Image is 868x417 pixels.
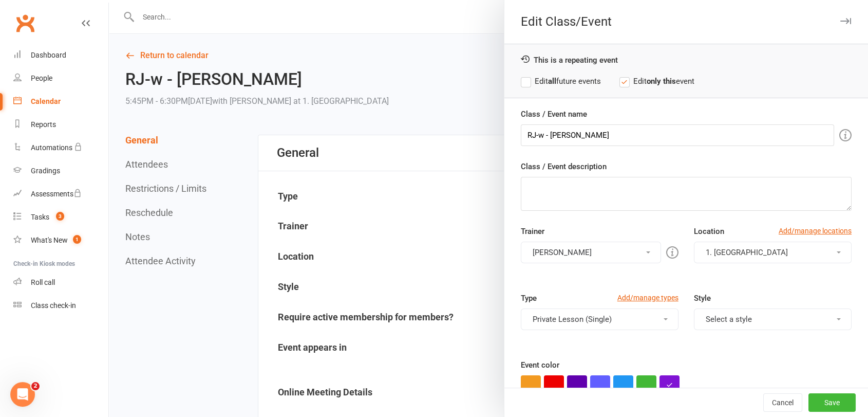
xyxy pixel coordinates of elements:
[31,120,56,129] div: Reports
[617,292,678,303] a: Add/manage types
[31,143,72,152] div: Automations
[31,190,82,198] div: Assessments
[694,242,852,263] button: 1. [GEOGRAPHIC_DATA]
[13,183,108,206] a: Assessments
[12,10,38,36] a: Clubworx
[13,44,108,67] a: Dashboard
[521,309,678,330] button: Private Lesson (Single)
[521,108,587,120] label: Class / Event name
[521,225,544,238] label: Trainer
[694,309,852,330] button: Select a style
[521,160,607,173] label: Class / Event description
[779,225,852,237] a: Add/manage locations
[521,75,601,87] label: Edit future events
[31,213,49,221] div: Tasks
[13,294,108,317] a: Class kiosk mode
[13,159,108,183] a: Gradings
[31,236,68,244] div: What's New
[504,14,868,29] div: Edit Class/Event
[73,235,81,244] span: 1
[13,113,108,136] a: Reports
[521,55,852,65] div: This is a repeating event
[521,292,537,304] label: Type
[694,225,724,238] label: Location
[13,229,108,252] a: What's New1
[619,75,694,87] label: Edit event
[31,301,76,310] div: Class check-in
[13,90,108,113] a: Calendar
[763,393,802,412] button: Cancel
[31,167,60,175] div: Gradings
[647,77,676,86] strong: only this
[31,278,55,286] div: Roll call
[13,136,108,159] a: Automations
[13,271,108,294] a: Roll call
[706,248,788,257] span: 1. [GEOGRAPHIC_DATA]
[521,359,559,371] label: Event color
[13,67,108,90] a: People
[31,382,40,390] span: 2
[31,97,61,105] div: Calendar
[31,74,52,82] div: People
[548,77,556,86] strong: all
[808,393,856,412] button: Save
[521,124,834,146] input: Enter event name
[56,212,64,221] span: 3
[13,206,108,229] a: Tasks 3
[694,292,711,304] label: Style
[10,382,35,407] iframe: Intercom live chat
[521,242,661,263] button: [PERSON_NAME]
[31,51,66,59] div: Dashboard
